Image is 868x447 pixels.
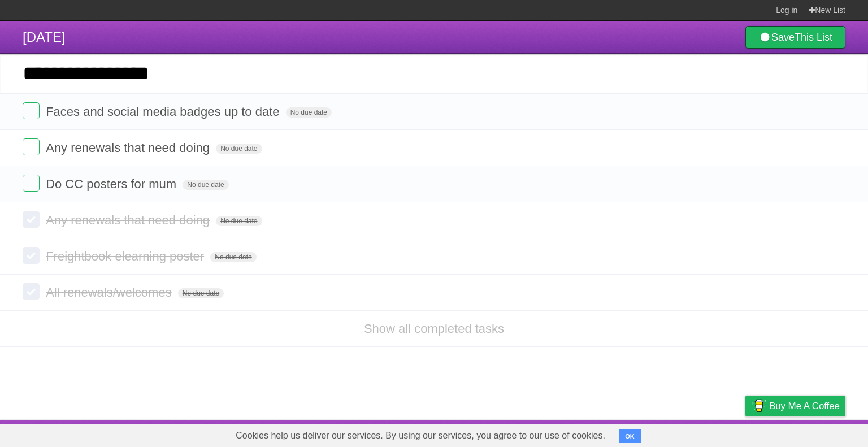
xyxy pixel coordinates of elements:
[23,138,40,155] label: Done
[46,141,212,155] span: Any renewals that need doing
[23,247,40,264] label: Done
[210,252,256,262] span: No due date
[178,288,224,298] span: No due date
[46,249,207,263] span: Freightbook elearning poster
[692,423,717,444] a: Terms
[795,32,832,43] b: This List
[364,322,504,336] a: Show all completed tasks
[183,180,228,190] span: No due date
[632,423,678,444] a: Developers
[23,102,40,119] label: Done
[286,107,332,118] span: No due date
[751,396,766,415] img: Buy me a coffee
[619,429,641,443] button: OK
[216,144,262,154] span: No due date
[46,105,282,119] span: Faces and social media badges up to date
[23,29,66,45] span: [DATE]
[745,26,845,49] a: SaveThis List
[23,283,40,300] label: Done
[46,213,212,227] span: Any renewals that need doing
[216,216,262,226] span: No due date
[224,424,617,447] span: Cookies help us deliver our services. By using our services, you agree to our use of cookies.
[769,396,840,416] span: Buy me a coffee
[46,285,175,300] span: All renewals/welcomes
[745,396,845,416] a: Buy me a coffee
[23,211,40,228] label: Done
[23,175,40,192] label: Done
[595,423,619,444] a: About
[731,423,760,444] a: Privacy
[46,177,179,191] span: Do CC posters for mum
[774,423,845,444] a: Suggest a feature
